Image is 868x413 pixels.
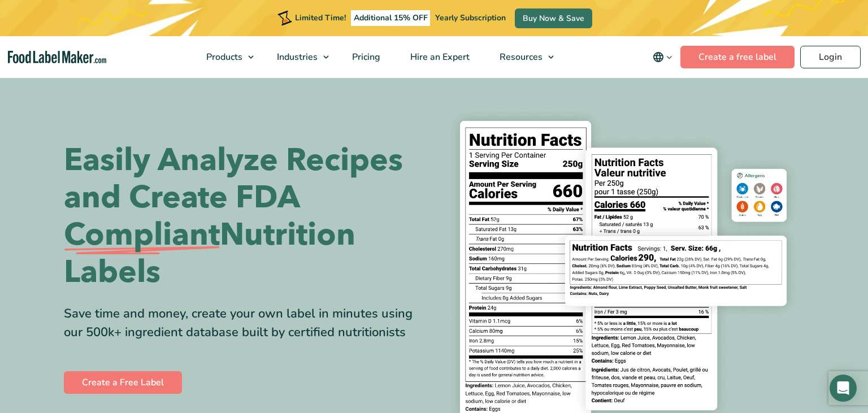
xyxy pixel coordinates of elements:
a: Resources [485,36,559,78]
a: Login [800,46,861,68]
span: Industries [274,51,319,63]
a: Create a Free Label [64,371,182,394]
div: Save time and money, create your own label in minutes using our 500k+ ingredient database built b... [64,305,426,342]
span: Additional 15% OFF [351,10,431,26]
span: Hire an Expert [407,51,471,63]
a: Pricing [337,36,393,78]
span: Resources [496,51,544,63]
a: Industries [262,36,335,78]
a: Create a free label [680,46,795,68]
span: Yearly Subscription [435,12,506,23]
span: Products [203,51,244,63]
span: Limited Time! [295,12,346,23]
a: Buy Now & Save [515,8,592,28]
a: Products [192,36,259,78]
span: Compliant [64,216,220,254]
div: Open Intercom Messenger [830,375,857,402]
span: Pricing [349,51,381,63]
a: Hire an Expert [396,36,482,78]
h1: Easily Analyze Recipes and Create FDA Nutrition Labels [64,142,426,291]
